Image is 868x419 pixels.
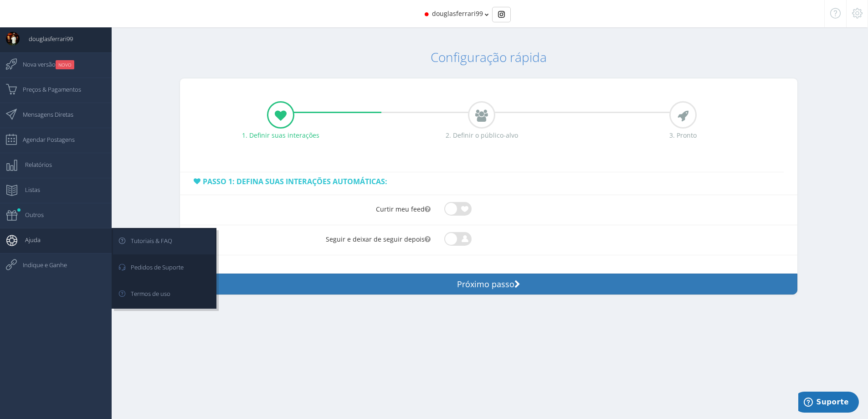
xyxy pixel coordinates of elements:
[798,392,859,414] iframe: Abre um widget para que você possa encontrar mais informações
[14,103,73,126] span: Mensagens Diretas
[16,178,40,201] span: Listas
[113,282,215,307] a: Termos de uso
[56,60,74,69] small: NOVO
[180,274,797,295] button: Próximo passo
[122,282,170,305] span: Termos de uso
[122,229,172,252] span: Tutoriais & FAQ
[589,131,777,140] div: 3. Pronto
[16,203,44,226] span: Outros
[432,9,483,18] span: douglasferrari99
[388,131,576,140] div: 2. Definir o público-alvo
[14,253,67,276] span: Indique e Ganhe
[109,50,868,64] h1: Configuração rápida
[180,226,437,244] label: Seguir e deixar de seguir depois
[187,131,375,140] div: 1. Definir suas interações
[113,229,215,254] a: Tutoriais & FAQ
[14,128,75,151] span: Agendar Postagens
[14,53,74,76] span: Nova versão
[6,32,20,46] img: User Image
[20,27,73,50] span: douglasferrari99
[16,228,41,251] span: Ajuda
[14,78,81,101] span: Preços & Pagamentos
[492,7,511,22] div: Basic example
[498,11,505,18] img: Instagram_simple_icon.svg
[203,176,387,186] span: Passo 1: Defina suas interações automáticas:
[16,153,52,176] span: Relatórios
[113,256,215,281] a: Pedidos de Suporte
[122,256,184,279] span: Pedidos de Suporte
[180,196,437,214] label: Curtir meu feed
